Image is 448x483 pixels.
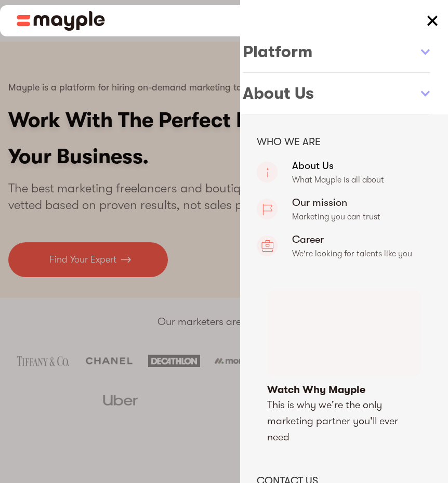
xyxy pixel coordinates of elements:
a: open lightbox [267,290,421,445]
div: Who we are [257,135,431,149]
img: Mayple logo [17,11,105,31]
div: menu [417,5,448,36]
div: About Us [240,73,448,114]
div: Platform [240,31,448,73]
a: home [17,11,105,31]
